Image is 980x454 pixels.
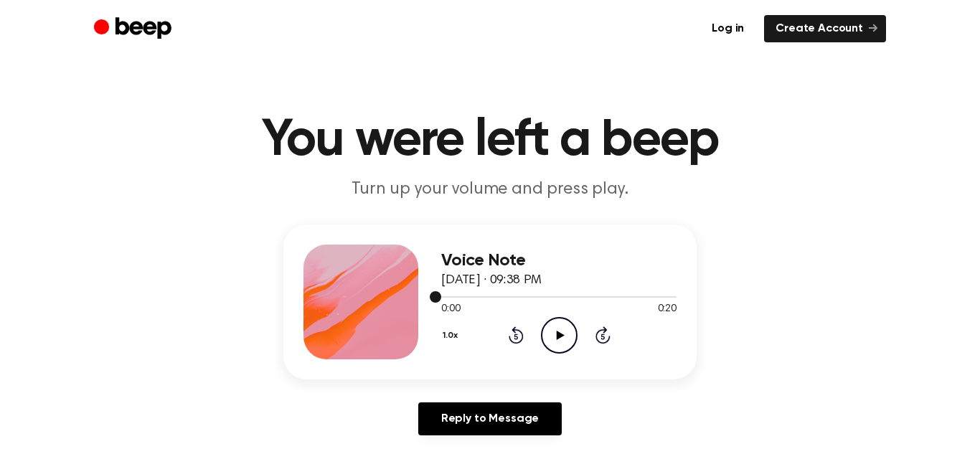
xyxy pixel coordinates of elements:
a: Reply to Message [418,402,562,435]
h3: Voice Note [441,251,677,270]
span: 0:00 [441,302,460,317]
button: 1.0x [441,323,463,348]
a: Log in [700,15,755,42]
a: Create Account [764,15,886,42]
span: [DATE] · 09:38 PM [441,274,542,287]
span: 0:20 [658,302,677,317]
a: Beep [94,15,175,43]
h1: You were left a beep [123,115,857,166]
p: Turn up your volume and press play. [215,178,765,202]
